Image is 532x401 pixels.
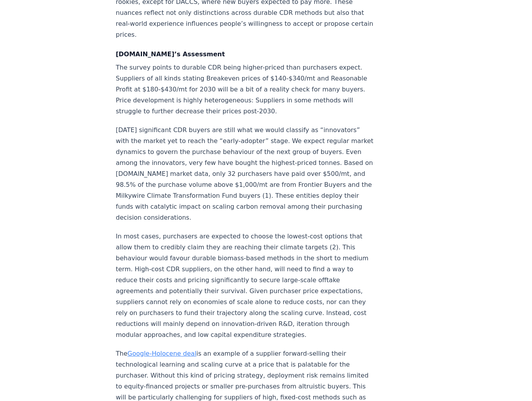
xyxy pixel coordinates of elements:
[116,125,375,223] p: [DATE] significant CDR buyers are still what we would classify as “innovators” with the market ye...
[116,231,375,340] p: In most cases, purchasers are expected to choose the lowest-cost options that allow them to credi...
[116,62,375,117] p: The survey points to durable CDR being higher-priced than purchasers expect. Suppliers of all kin...
[116,50,225,58] strong: [DOMAIN_NAME]’s Assessment
[128,350,196,357] a: Google-Holocene deal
